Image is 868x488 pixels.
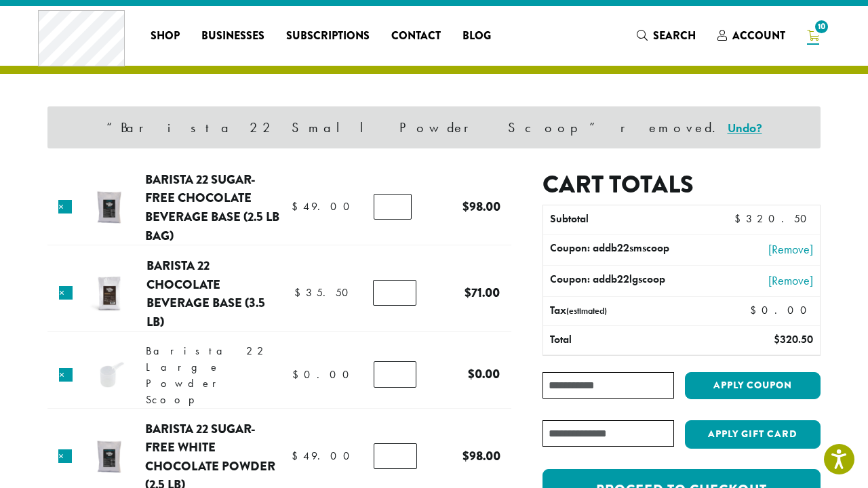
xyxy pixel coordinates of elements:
span: $ [465,283,471,302]
span: $ [292,199,303,213]
span: $ [294,285,306,300]
bdi: 320.50 [734,211,813,226]
span: Subscriptions [286,28,370,45]
input: Product quantity [374,443,417,469]
span: Shop [151,28,180,45]
input: Product quantity [373,280,416,306]
small: (estimated) [566,305,607,317]
button: Apply coupon [685,372,821,400]
span: 10 [812,18,831,36]
a: Remove this item [58,200,72,213]
span: $ [462,447,469,465]
img: Barista 22 Sugar-Free Chocolate Beverage Base [87,185,131,229]
a: Barista 22 Sugar-Free Chocolate Beverage Base (2.5 lb bag) [145,170,279,245]
span: Barista 22 Large Powder Scoop [146,344,269,407]
span: $ [468,365,475,383]
span: $ [750,303,762,317]
a: Remove this item [59,368,73,382]
bdi: 71.00 [465,283,500,302]
th: Tax [543,297,739,325]
span: Contact [391,28,441,45]
input: Product quantity [374,194,411,220]
span: $ [462,197,469,216]
a: Remove this item [58,449,72,463]
img: Barista 22 Sugar Free White Chocolate Powder [87,434,131,479]
bdi: 320.50 [774,332,813,346]
span: Blog [462,28,491,45]
a: Remove this item [59,286,73,300]
span: Account [732,28,785,43]
a: Barista 22 Chocolate Beverage Base (3.5 lb) [146,256,265,331]
bdi: 49.00 [292,449,356,463]
div: “Barista 22 Small Powder Scoop” removed. [47,106,821,148]
span: $ [292,449,303,463]
a: Search [626,24,707,47]
span: $ [292,367,304,382]
img: Barista 22 Large Powder Scoop [87,353,131,397]
img: Barista 22 Chocolate Beverage Base [87,272,132,316]
th: Subtotal [543,205,709,234]
span: Businesses [201,28,264,45]
button: Apply Gift Card [685,420,821,449]
a: Shop [140,25,191,47]
th: Total [543,326,709,354]
bdi: 49.00 [292,199,356,213]
th: Coupon: addb22lgscoop [543,266,709,296]
a: [Remove] [716,271,813,289]
bdi: 0.00 [468,365,500,383]
bdi: 98.00 [462,197,500,216]
span: Search [653,28,696,43]
bdi: 35.50 [294,285,355,300]
span: $ [774,332,780,346]
a: Undo? [728,120,762,136]
bdi: 0.00 [750,303,813,317]
a: [Remove] [716,240,813,258]
span: $ [734,211,746,226]
th: Coupon: addb22smscoop [543,235,709,265]
bdi: 0.00 [292,367,355,382]
input: Product quantity [374,361,416,387]
h2: Cart totals [542,170,821,199]
bdi: 98.00 [462,447,500,465]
